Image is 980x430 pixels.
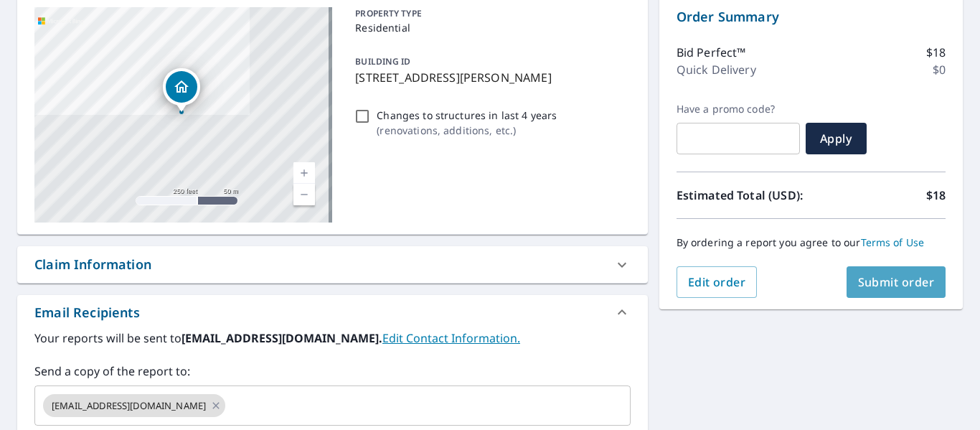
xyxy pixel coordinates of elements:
button: Apply [806,123,867,154]
p: $18 [926,187,946,204]
span: Edit order [688,274,746,290]
p: Estimated Total (USD): [677,187,811,204]
p: Order Summary [677,7,946,27]
p: $0 [933,61,946,78]
p: Residential [355,20,624,35]
a: Current Level 17, Zoom In [293,162,315,184]
span: Apply [817,131,855,146]
p: PROPERTY TYPE [355,7,624,20]
span: [EMAIL_ADDRESS][DOMAIN_NAME] [43,399,215,413]
div: Claim Information [34,255,151,274]
span: Submit order [858,274,935,290]
a: Terms of Use [861,235,925,249]
div: Claim Information [17,246,648,283]
p: [STREET_ADDRESS][PERSON_NAME] [355,69,624,86]
div: Dropped pin, building 1, Residential property, 6 Gloede Ct Parsippany, NJ 07054 [163,68,200,113]
p: Quick Delivery [677,61,756,78]
button: Submit order [847,266,946,298]
p: ( renovations, additions, etc. ) [377,123,557,138]
label: Have a promo code? [677,103,800,116]
a: EditContactInfo [382,330,520,346]
a: Current Level 17, Zoom Out [293,184,315,205]
p: Bid Perfect™ [677,44,746,61]
label: Your reports will be sent to [34,329,631,347]
b: [EMAIL_ADDRESS][DOMAIN_NAME]. [182,330,382,346]
p: Changes to structures in last 4 years [377,108,557,123]
p: By ordering a report you agree to our [677,236,946,249]
div: Email Recipients [17,295,648,329]
div: Email Recipients [34,303,140,322]
label: Send a copy of the report to: [34,363,631,380]
button: Edit order [677,266,758,298]
p: BUILDING ID [355,55,410,67]
p: $18 [926,44,946,61]
div: [EMAIL_ADDRESS][DOMAIN_NAME] [43,394,225,417]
